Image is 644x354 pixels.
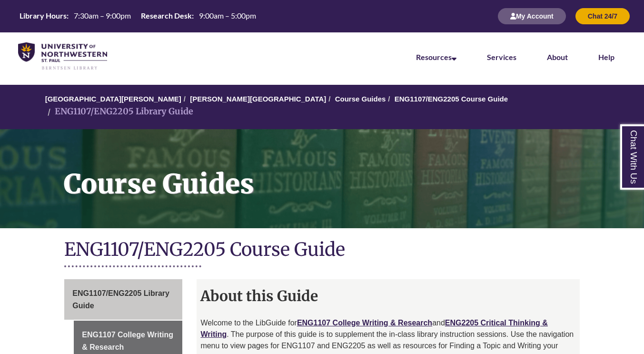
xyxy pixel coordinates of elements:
th: Library Hours: [16,10,70,21]
a: Hours Today [16,10,260,22]
a: ENG2205 Critical Thinking & Writing [200,319,548,338]
button: Chat 24/7 [575,8,630,24]
a: Services [487,52,516,61]
a: Help [598,52,614,61]
a: ENG1107 College Writing & Research [297,319,432,327]
li: ENG1107/ENG2205 Library Guide [45,105,193,119]
span: 9:00am – 5:00pm [199,11,256,20]
span: ENG1107/ENG2205 Library Guide [72,289,169,310]
a: ENG1107/ENG2205 Course Guide [395,95,508,103]
th: Research Desk: [137,10,195,21]
a: About [547,52,568,61]
a: [GEOGRAPHIC_DATA][PERSON_NAME] [45,95,181,103]
table: Hours Today [16,10,260,21]
span: 7:30am – 9:00pm [74,11,131,20]
a: Chat 24/7 [575,12,630,20]
a: My Account [498,12,566,20]
h1: ENG1107/ENG2205 Course Guide [64,238,579,263]
button: My Account [498,8,566,24]
a: [PERSON_NAME][GEOGRAPHIC_DATA] [190,95,326,103]
a: Resources [416,52,456,61]
h1: Course Guides [53,129,644,216]
a: Course Guides [335,95,386,103]
a: ENG1107/ENG2205 Library Guide [64,279,182,320]
h2: About this Guide [197,284,579,308]
img: UNWSP Library Logo [18,42,107,71]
